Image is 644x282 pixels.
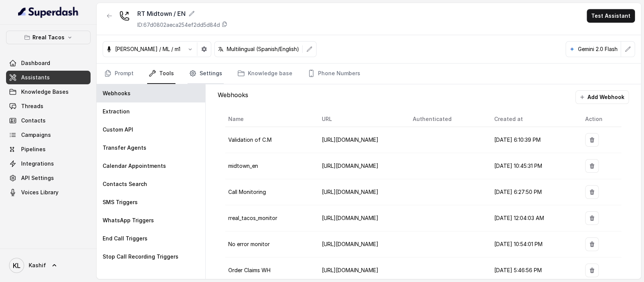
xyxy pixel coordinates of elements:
span: Call Monitoring [228,189,266,195]
a: Contacts [6,114,91,127]
p: Calendar Appointments [103,162,166,170]
th: Created at [488,112,579,127]
span: [URL][DOMAIN_NAME] [322,215,378,221]
button: Rreal Tacos [6,31,91,44]
p: Contacts Search [103,180,147,188]
a: Integrations [6,157,91,170]
p: End Call Triggers [103,235,148,242]
span: Dashboard [21,59,50,67]
span: Assistants [21,74,50,81]
p: Stop Call Recording Triggers [103,253,178,260]
span: [DATE] 12:04:03 AM [494,215,544,221]
button: Test Assistant [587,9,635,23]
a: Campaigns [6,128,91,142]
span: [URL][DOMAIN_NAME] [322,163,378,169]
p: WhatsApp Triggers [103,217,154,224]
th: Authenticated [407,112,488,127]
span: midtown_en [228,163,258,169]
a: Threads [6,99,91,113]
p: [PERSON_NAME] / ML / m1 [115,45,180,53]
th: URL [316,112,407,127]
button: Add Webhook [575,90,629,104]
a: Assistants [6,71,91,84]
svg: google logo [569,46,575,52]
th: Action [579,112,621,127]
a: Prompt [103,64,135,84]
p: Webhooks [103,90,131,97]
a: Voices Library [6,186,91,199]
span: [DATE] 10:45:31 PM [494,163,542,169]
span: [DATE] 6:27:50 PM [494,189,542,195]
p: Webhooks [218,90,248,104]
a: Pipelines [6,143,91,156]
a: Settings [188,64,224,84]
span: Voices Library [21,189,58,196]
p: Gemini 2.0 Flash [578,45,618,53]
span: Threads [21,102,43,110]
div: RT Midtown / EN [137,9,227,18]
a: Knowledge Bases [6,85,91,99]
p: Multilingual (Spanish/English) [227,45,299,53]
span: [DATE] 6:10:39 PM [494,136,541,143]
span: [URL][DOMAIN_NAME] [322,241,378,247]
nav: Tabs [103,64,635,84]
img: light.svg [18,6,79,18]
span: rreal_tacos_monitor [228,215,277,221]
span: Knowledge Bases [21,88,69,96]
p: Extraction [103,108,130,115]
span: [DATE] 5:46:56 PM [494,267,542,273]
span: Validation of C.M [228,136,272,143]
p: Rreal Tacos [32,33,65,42]
th: Name [225,112,316,127]
span: No error monitor [228,241,270,247]
span: Campaigns [21,131,51,139]
text: KL [13,262,20,270]
span: API Settings [21,174,54,182]
span: Pipelines [21,146,46,153]
span: Order Claims WH [228,267,271,273]
a: Knowledge base [236,64,294,84]
a: Tools [147,64,175,84]
a: Kashif [6,255,91,276]
a: API Settings [6,171,91,185]
span: Contacts [21,117,46,124]
p: Transfer Agents [103,144,146,152]
span: Integrations [21,160,54,167]
span: Kashif [29,262,46,269]
span: [URL][DOMAIN_NAME] [322,267,378,273]
span: [URL][DOMAIN_NAME] [322,189,378,195]
p: ID: 67d0802aeca254ef2dd5d84d [137,21,220,29]
span: [URL][DOMAIN_NAME] [322,136,378,143]
p: SMS Triggers [103,198,138,206]
p: Custom API [103,126,133,133]
a: Dashboard [6,56,91,70]
span: [DATE] 10:54:01 PM [494,241,543,247]
a: Phone Numbers [306,64,362,84]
